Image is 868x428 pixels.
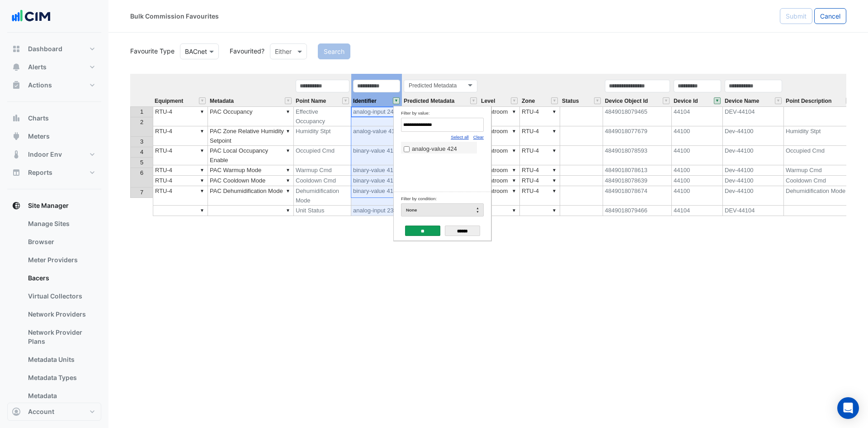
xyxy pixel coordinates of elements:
[284,107,292,116] div: ▼
[21,215,101,233] a: Manage Sites
[394,220,491,240] td: Action bar
[479,186,520,206] td: Plantroom
[479,106,520,126] td: Plantroom
[284,176,292,185] div: ▼
[140,149,143,155] span: 4
[208,186,294,206] td: PAC Dehumidification Mode
[12,150,21,159] app-icon: Indoor Env
[351,165,402,176] td: binary-value 412
[224,46,264,56] label: Favourited?
[603,186,672,206] td: 4849018078674
[562,98,579,104] span: Status
[28,168,52,177] span: Reports
[723,126,784,146] td: Dev-44100
[510,186,518,196] div: ▼
[140,108,143,115] span: 1
[284,186,292,196] div: ▼
[784,165,855,176] td: Warmup Cmd
[284,165,292,175] div: ▼
[784,176,855,186] td: Cooldown Cmd
[603,106,672,126] td: 4849018079465
[551,176,558,185] div: ▼
[153,126,208,146] td: RTU-4
[28,81,52,90] span: Actions
[404,146,410,152] input: Unchecked
[605,98,648,104] span: Device Object Id
[412,145,457,152] span: analog-value 424
[672,165,723,176] td: 44100
[351,176,402,186] td: binary-value 413
[784,146,855,165] td: Occupied Cmd
[125,46,175,56] label: Favourite Type
[284,126,292,136] div: ▼
[510,176,518,185] div: ▼
[7,109,101,127] button: Charts
[723,206,784,216] td: DEV-44104
[155,98,183,104] span: Equipment
[351,206,402,216] td: analog-input 232
[208,106,294,126] td: PAC Occupancy
[401,194,484,203] div: Filter by condition:
[672,106,723,126] td: 44104
[353,98,377,104] span: Identifier
[510,206,518,215] div: ▼
[473,132,484,142] div: Clear
[672,176,723,186] td: 44100
[725,98,759,104] span: Device Name
[21,251,101,269] a: Meter Providers
[294,176,351,186] td: Cooldown Cmd
[473,135,484,139] a: Clear
[294,186,351,206] td: Dehumidification Mode
[208,176,294,186] td: PAC Cooldown Mode
[28,407,54,416] span: Account
[551,186,558,196] div: ▼
[153,146,208,165] td: RTU-4
[153,186,208,206] td: RTU-4
[21,233,101,251] a: Browser
[294,206,351,216] td: Unit Status
[351,126,402,146] td: analog-value 417
[7,145,101,164] button: Indoor Env
[479,165,520,176] td: Plantroom
[603,165,672,176] td: 4849018078613
[12,81,21,90] app-icon: Actions
[672,186,723,206] td: 44100
[510,126,518,136] div: ▼
[603,126,672,146] td: 4849018077679
[208,146,294,165] td: PAC Local Occupancy Enable
[510,165,518,175] div: ▼
[510,107,518,116] div: ▼
[551,107,558,116] div: ▼
[723,176,784,186] td: Dev-44100
[520,165,560,176] td: RTU-4
[723,106,784,126] td: DEV-44104
[814,8,846,24] button: Cancel
[294,165,351,176] td: Warmup Cmd
[723,186,784,206] td: Dev-44100
[12,63,21,72] app-icon: Alerts
[153,165,208,176] td: RTU-4
[12,44,21,53] app-icon: Dashboard
[551,126,558,136] div: ▼
[522,98,535,104] span: Zone
[208,126,294,146] td: PAC Zone Relative Humidity Setpoint
[603,176,672,186] td: 4849018078639
[21,323,101,351] a: Network Provider Plans
[296,98,326,104] span: Point Name
[28,201,69,210] span: Site Manager
[451,135,469,139] a: Select all
[140,159,143,166] span: 5
[351,186,402,206] td: binary-value 418
[11,7,52,25] img: Company Logo
[7,58,101,76] button: Alerts
[520,146,560,165] td: RTU-4
[140,119,143,125] span: 2
[520,106,560,126] td: RTU-4
[153,176,208,186] td: RTU-4
[723,165,784,176] td: Dev-44100
[7,76,101,94] button: Actions
[820,12,840,20] span: Cancel
[294,106,351,126] td: Effective Occupancy
[520,176,560,186] td: RTU-4
[7,403,101,421] button: Account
